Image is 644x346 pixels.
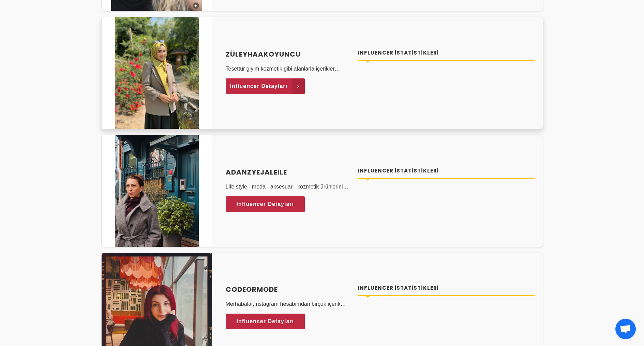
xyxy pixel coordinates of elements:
[226,49,350,59] a: Züleyhaakoyuncu
[237,199,294,209] span: Influencer Detayları
[226,183,350,191] p: Life style - moda - aksesuar - kozmetik ürünleriniz ile ilgili tanıtım için iletişime geçiniz
[237,316,294,327] span: Influencer Detayları
[226,167,350,177] a: adanzyejaleile
[226,78,305,94] a: Influencer Detayları
[226,196,305,212] a: Influencer Detayları
[358,167,535,175] h4: Influencer İstatistikleri
[358,49,535,57] h4: Influencer İstatistikleri
[230,81,288,91] span: Influencer Detayları
[226,284,350,295] a: codeormode
[226,314,305,329] a: Influencer Detayları
[226,65,350,73] p: Tesettür giyim kozmetik gibi alanlarla içerikler çekiyorum
[615,319,636,339] a: Açık sohbet
[226,300,350,308] p: Merhabalar,İnstagram hesabımdan birçok içerik üretiyorum (kozmetik,teknoloji,vlog ve günlük rutin...
[358,284,535,292] h4: Influencer İstatistikleri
